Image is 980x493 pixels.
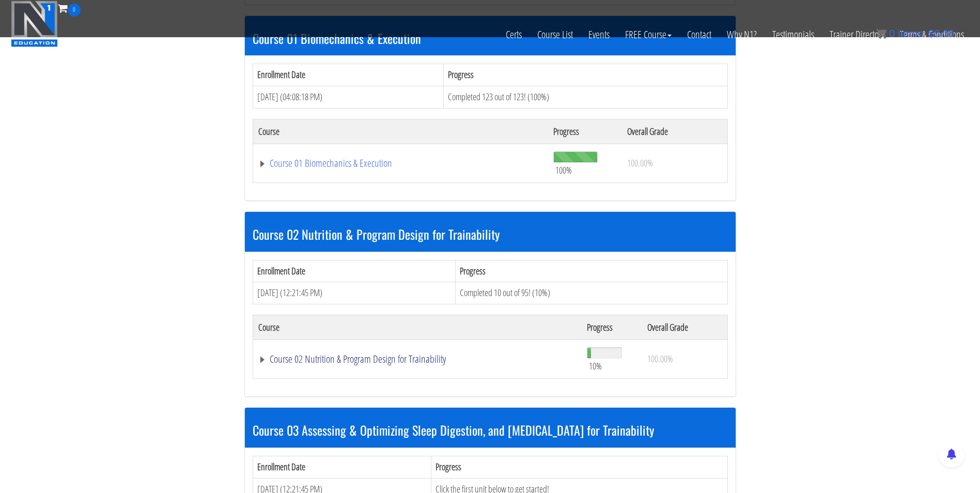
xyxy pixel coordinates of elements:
td: 100.00% [642,340,727,378]
td: Completed 123 out of 123! (100%) [443,86,727,108]
th: Progress [443,64,727,86]
a: Terms & Conditions [892,17,972,53]
td: 100.00% [622,144,727,182]
a: Testimonials [765,17,822,53]
a: 0 [58,1,81,15]
th: Progress [582,315,642,340]
th: Progress [548,119,622,144]
th: Enrollment Date [253,64,443,86]
span: items: [898,28,925,39]
td: Completed 10 out of 95! (10%) [455,282,727,304]
th: Enrollment Date [253,456,431,478]
a: Certs [498,17,530,53]
th: Overall Grade [622,119,727,144]
th: Overall Grade [642,315,727,340]
a: Contact [679,17,719,53]
img: icon11.png [876,28,886,39]
th: Course [253,119,548,144]
a: FREE Course [617,17,679,53]
span: $ [928,28,934,39]
span: 100% [555,164,572,176]
th: Enrollment Date [253,260,455,282]
a: 0 items: $0.00 [876,28,954,39]
img: n1-education [11,1,58,47]
a: Why N1? [719,17,765,53]
span: 0 [889,28,895,39]
a: Course 02 Nutrition & Program Design for Trainability [258,354,577,364]
bdi: 0.00 [928,28,954,39]
td: [DATE] (04:08:18 PM) [253,86,443,108]
span: 0 [68,4,81,17]
h3: Course 02 Nutrition & Program Design for Trainability [253,227,728,241]
h3: Course 03 Assessing & Optimizing Sleep Digestion, and [MEDICAL_DATA] for Trainability [253,423,728,437]
a: Trainer Directory [822,17,892,53]
a: Course 01 Biomechanics & Execution [258,158,543,168]
a: Events [581,17,617,53]
th: Progress [455,260,727,282]
a: Course List [530,17,581,53]
th: Progress [431,456,727,478]
th: Course [253,315,582,340]
td: [DATE] (12:21:45 PM) [253,282,455,304]
span: 10% [589,360,602,372]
